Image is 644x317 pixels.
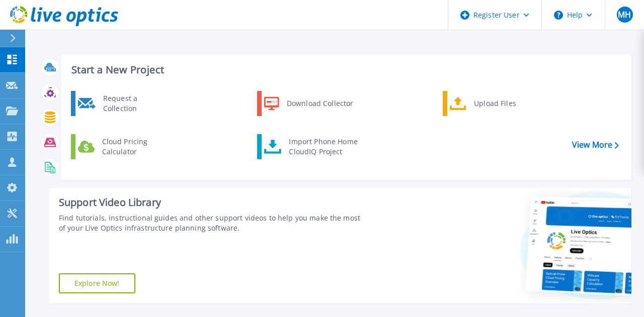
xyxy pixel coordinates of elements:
[284,137,362,157] div: Import Phone Home CloudIQ Project
[59,196,362,209] div: Support Video Library
[71,91,174,116] a: Request a Collection
[97,137,172,157] div: Cloud Pricing Calculator
[98,93,172,114] div: Request a Collection
[59,273,135,293] a: Explore Now!
[618,11,631,19] span: MH
[71,64,618,75] h3: Start a New Project
[443,91,546,116] a: Upload Files
[282,93,358,114] div: Download Collector
[469,93,543,114] div: Upload Files
[71,134,174,159] a: Cloud Pricing Calculator
[59,213,362,233] div: Find tutorials, instructional guides and other support videos to help you make the most of your L...
[257,91,360,116] a: Download Collector
[572,140,619,150] a: View More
